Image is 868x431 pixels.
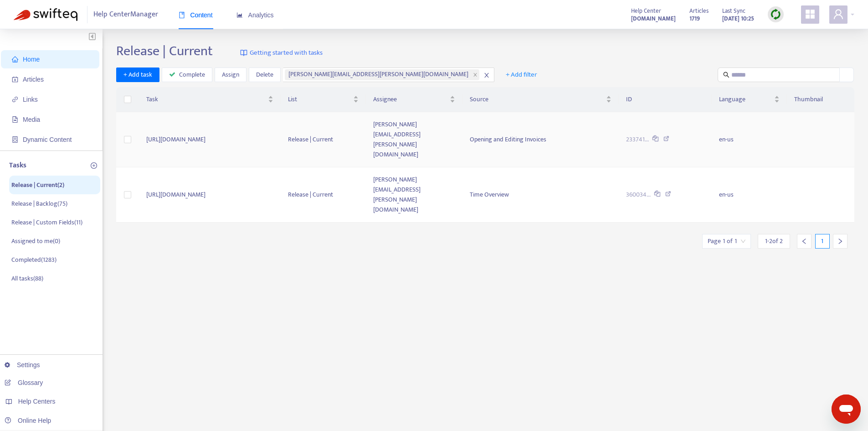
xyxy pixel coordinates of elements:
[18,398,56,405] span: Help Centers
[770,9,781,20] img: sync.dc5367851b00ba804db3.png
[712,167,787,223] td: en-us
[11,236,60,246] p: Assigned to me ( 0 )
[470,189,509,200] span: Time Overview
[93,6,158,23] span: Help Center Manager
[626,135,649,145] span: 233741...
[139,167,281,223] td: [URL][DOMAIN_NAME]
[765,236,783,246] span: 1 - 2 of 2
[719,94,772,104] span: Language
[123,70,152,80] span: + Add task
[373,94,448,104] span: Assignee
[116,68,159,82] button: + Add task
[470,94,604,104] span: Source
[470,134,546,145] span: Opening and Editing Invoices
[11,180,64,190] p: Release | Current ( 2 )
[483,72,490,78] span: close
[23,116,40,123] span: Media
[506,69,537,80] span: + Add filter
[366,112,462,167] td: [PERSON_NAME][EMAIL_ADDRESS][PERSON_NAME][DOMAIN_NAME]
[366,167,462,223] td: [PERSON_NAME][EMAIL_ADDRESS][PERSON_NAME][DOMAIN_NAME]
[722,14,754,24] strong: [DATE] 10:25
[631,13,676,24] a: [DOMAIN_NAME]
[222,70,239,80] span: Assign
[281,112,366,167] td: Release | Current
[281,167,366,223] td: Release | Current
[240,49,247,57] img: image-link
[11,218,82,227] p: Release | Custom Fields ( 11 )
[12,76,18,83] span: account-book
[619,87,712,112] th: ID
[712,112,787,167] td: en-us
[631,14,676,24] strong: [DOMAIN_NAME]
[722,6,745,16] span: Last Sync
[833,9,844,20] span: user
[723,72,729,78] span: search
[91,162,97,169] span: plus-circle
[11,255,56,265] p: Completed ( 1283 )
[366,87,462,112] th: Assignee
[281,87,366,112] th: List
[146,94,267,104] span: Task
[179,12,185,18] span: book
[236,11,274,19] span: Analytics
[139,112,281,167] td: [URL][DOMAIN_NAME]
[787,87,854,112] th: Thumbnail
[179,70,205,80] span: Complete
[462,87,619,112] th: Source
[23,136,72,143] span: Dynamic Content
[215,68,247,82] button: Assign
[805,9,816,20] span: appstore
[689,6,709,16] span: Articles
[837,238,843,244] span: right
[11,199,67,208] p: Release | Backlog ( 75 )
[162,68,212,82] button: Complete
[11,274,43,283] p: All tasks ( 88 )
[23,96,38,103] span: Links
[288,69,472,80] span: [PERSON_NAME][EMAIL_ADDRESS][PERSON_NAME][DOMAIN_NAME]
[23,76,44,83] span: Articles
[5,379,43,386] a: Glossary
[5,417,51,424] a: Online Help
[249,68,281,82] button: Delete
[689,14,700,24] strong: 1719
[23,56,40,63] span: Home
[631,6,661,16] span: Help Center
[712,87,787,112] th: Language
[250,48,323,58] span: Getting started with tasks
[288,94,351,104] span: List
[12,96,18,103] span: link
[12,136,18,143] span: container
[9,160,26,171] p: Tasks
[12,116,18,123] span: file-image
[815,234,830,249] div: 1
[801,238,807,244] span: left
[139,87,281,112] th: Task
[236,12,243,18] span: area-chart
[5,361,40,369] a: Settings
[499,68,544,82] button: + Add filter
[832,395,861,424] iframe: Button to launch messaging window
[179,11,213,19] span: Content
[14,8,77,21] img: Swifteq
[116,43,213,59] h2: Release | Current
[473,73,478,77] span: close
[256,70,273,80] span: Delete
[240,43,323,63] a: Getting started with tasks
[626,190,651,200] span: 360034...
[12,56,18,62] span: home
